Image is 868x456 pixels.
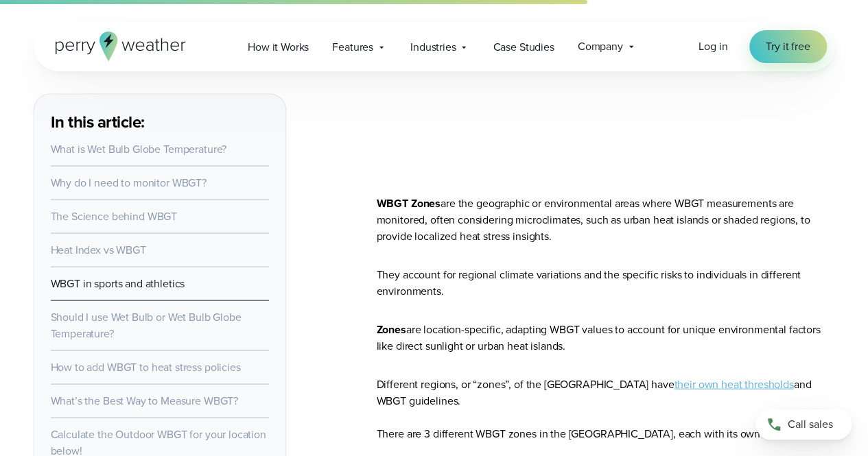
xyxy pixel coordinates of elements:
[51,141,227,156] a: What is Wet Bulb Globe Temperature?
[377,321,406,337] strong: Zones
[377,321,835,354] p: are location-specific, adapting WBGT values to account for unique environmental factors like dire...
[493,39,554,56] span: Case Studies
[51,275,185,291] a: WBGT in sports and athletics
[755,409,852,440] a: Call sales
[377,266,835,299] p: They account for regional climate variations and the specific risks to individuals in different e...
[377,195,835,244] p: are the geographic or environmental areas where WBGT measurements are monitored, often considerin...
[578,38,623,55] span: Company
[749,30,826,63] a: Try it free
[51,359,241,374] a: How to add WBGT to heat stress policies
[481,33,565,61] a: Case Studies
[51,309,242,341] a: Should I use Wet Bulb or Wet Bulb Globe Temperature?
[410,39,456,56] span: Industries
[377,376,835,442] p: Different regions, or “zones”, of the [GEOGRAPHIC_DATA] have and WBGT guidelines. There are 3 dif...
[51,174,207,190] a: Why do I need to monitor WBGT?
[699,38,727,55] a: Log in
[377,195,408,211] strong: WBGT
[51,110,269,132] h3: In this article:
[766,38,810,55] span: Try it free
[51,392,239,408] a: What’s the Best Way to Measure WBGT?
[332,39,373,56] span: Features
[236,33,320,61] a: How it Works
[51,208,177,224] a: The Science behind WBGT
[674,376,793,392] a: their own heat thresholds
[411,195,441,211] strong: Zones
[51,241,146,257] a: Heat Index vs WBGT
[788,416,833,433] span: Call sales
[248,39,309,56] span: How it Works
